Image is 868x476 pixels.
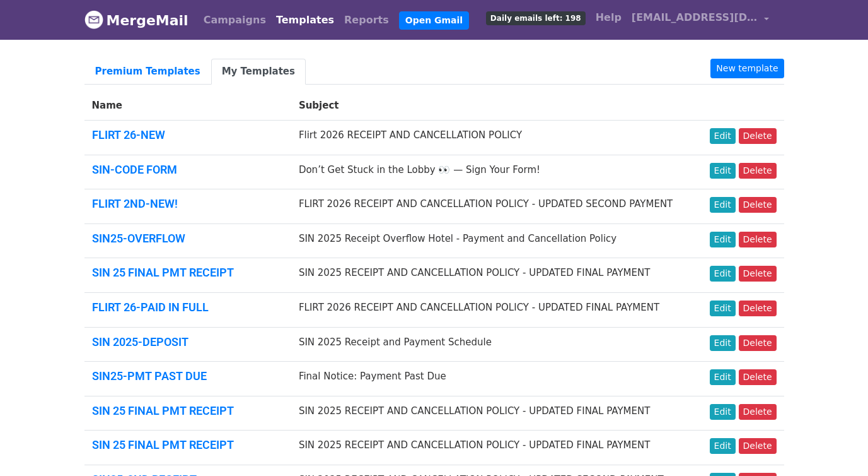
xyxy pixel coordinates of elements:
[486,11,586,25] span: Daily emails left: 198
[710,438,736,454] a: Edit
[739,335,777,351] a: Delete
[84,7,188,33] a: MergeMail
[481,5,591,30] a: Daily emails left: 198
[339,8,394,33] a: Reports
[591,5,627,30] a: Help
[92,404,234,417] a: SIN 25 FINAL PMT RECEIPT
[627,5,774,35] a: [EMAIL_ADDRESS][DOMAIN_NAME]
[92,369,207,383] a: SIN25-PMT PAST DUE
[710,369,736,385] a: Edit
[739,404,777,420] a: Delete
[291,431,698,465] td: SIN 2025 RECEIPT AND CANCELLATION POLICY - UPDATED FINAL PAYMENT
[291,121,698,155] td: Flirt 2026 RECEIPT AND CANCELLATION POLICY
[291,91,698,121] th: Subject
[291,189,698,224] td: FLIRT 2026 RECEIPT AND CANCELLATION POLICY - UPDATED SECOND PAYMENT
[710,163,736,179] a: Edit
[739,232,777,247] a: Delete
[92,232,185,245] a: SIN25-OVERFLOW
[710,404,736,420] a: Edit
[291,292,698,327] td: FLIRT 2026 RECEIPT AND CANCELLATION POLICY - UPDATED FINAL PAYMENT
[291,223,698,258] td: SIN 2025 Receipt Overflow Hotel - Payment and Cancellation Policy
[92,300,209,314] a: FLIRT 26-PAID IN FULL
[710,266,736,282] a: Edit
[84,91,291,121] th: Name
[92,335,188,348] a: SIN 2025-DEPOSIT
[399,11,469,30] a: Open Gmail
[739,300,777,316] a: Delete
[84,59,211,85] a: Premium Templates
[92,266,234,279] a: SIN 25 FINAL PMT RECEIPT
[739,369,777,385] a: Delete
[710,335,736,351] a: Edit
[739,197,777,213] a: Delete
[199,8,271,33] a: Campaigns
[739,438,777,454] a: Delete
[291,396,698,431] td: SIN 2025 RECEIPT AND CANCELLATION POLICY - UPDATED FINAL PAYMENT
[92,438,234,451] a: SIN 25 FINAL PMT RECEIPT
[710,232,736,247] a: Edit
[92,197,178,210] a: FLIRT 2ND-NEW!
[291,155,698,189] td: Don’t Get Stuck in the Lobby 👀 — Sign Your Form!
[211,59,306,85] a: My Templates
[739,266,777,282] a: Delete
[710,59,784,78] a: New template
[710,300,736,316] a: Edit
[84,10,103,29] img: MergeMail logo
[739,128,777,144] a: Delete
[291,362,698,396] td: Final Notice: Payment Past Due
[291,258,698,293] td: SIN 2025 RECEIPT AND CANCELLATION POLICY - UPDATED FINAL PAYMENT
[291,327,698,362] td: SIN 2025 Receipt and Payment Schedule
[92,163,177,176] a: SIN-CODE FORM
[710,197,736,213] a: Edit
[92,128,165,141] a: FLIRT 26-NEW
[710,128,736,144] a: Edit
[632,10,758,25] span: [EMAIL_ADDRESS][DOMAIN_NAME]
[271,8,339,33] a: Templates
[739,163,777,179] a: Delete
